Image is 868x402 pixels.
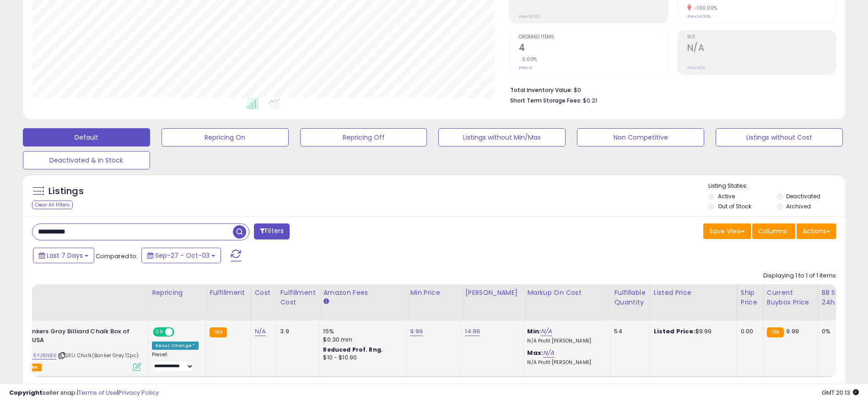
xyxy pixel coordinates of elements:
div: Ship Price [741,288,759,307]
span: Ordered Items [519,35,667,40]
div: Cost [255,288,273,298]
a: B086YJ8N8K [22,352,56,359]
small: 0.00% [519,56,537,63]
div: $9.99 [654,327,730,336]
label: Archived [786,202,811,210]
div: 0.00 [741,327,756,336]
span: Last 7 Days [47,251,83,260]
div: seller snap | | [9,389,159,397]
span: Columns [758,227,787,236]
button: Non Competitive [577,128,704,147]
div: 54 [614,327,642,336]
span: $0.21 [583,96,597,105]
div: Preset: [152,352,199,372]
b: Short Term Storage Fees: [510,97,582,104]
button: Repricing On [162,128,289,147]
button: Repricing Off [300,128,427,147]
label: Deactivated [786,192,820,200]
span: ROI [687,35,836,40]
b: Reduced Prof. Rng. [323,346,383,353]
h2: 4 [519,43,667,55]
button: Listings without Min/Max [438,128,566,147]
a: N/A [543,348,554,358]
b: Min: [527,327,541,336]
button: Deactivated & In Stock [23,151,150,169]
div: Title [1,288,144,298]
button: Save View [703,223,751,239]
h5: Listings [49,185,84,198]
span: OFF [173,328,188,336]
button: Sep-27 - Oct-03 [141,248,221,263]
label: Out of Stock [718,202,751,210]
label: Active [718,192,735,200]
span: ON [154,328,165,336]
div: [PERSON_NAME] [465,288,519,298]
div: 0% [822,327,852,336]
span: Compared to: [96,252,138,261]
span: | SKU: Chalk(Banker Grey 12pc) [58,352,139,359]
span: 2025-10-11 20:13 GMT [822,388,859,397]
b: Max: [527,348,543,357]
button: Actions [797,223,836,239]
button: Filters [254,223,290,239]
a: Terms of Use [78,388,117,397]
small: Amazon Fees. [323,298,329,306]
strong: Copyright [9,388,43,397]
div: Repricing [152,288,202,298]
button: Last 7 Days [33,248,94,263]
div: 15% [323,327,399,336]
a: Privacy Policy [119,388,159,397]
div: $10 - $10.90 [323,354,399,362]
span: FBA [26,364,42,371]
div: Markup on Cost [527,288,606,298]
b: Bankers Gray Billiard Chalk Box of 12 USA [24,327,135,347]
small: Prev: N/A [687,65,705,71]
div: Displaying 1 to 1 of 1 items [763,272,836,280]
div: Current Buybox Price [767,288,814,307]
a: N/A [541,327,552,336]
button: Columns [752,223,795,239]
h2: N/A [687,43,836,55]
small: -100.00% [691,5,717,11]
small: Prev: 14.00% [687,14,711,19]
div: Listed Price [654,288,733,298]
small: Prev: 4 [519,65,532,71]
b: Total Inventory Value: [510,86,572,94]
div: 3.9 [280,327,312,336]
p: N/A Profit [PERSON_NAME] [527,359,603,366]
div: Fulfillment Cost [280,288,315,307]
div: ASIN: [4,327,141,370]
a: 9.99 [410,327,423,336]
button: Default [23,128,150,147]
small: FBA [210,327,226,337]
p: N/A Profit [PERSON_NAME] [527,338,603,344]
span: 9.99 [786,327,799,336]
b: Listed Price: [654,327,695,336]
a: 14.99 [465,327,480,336]
div: BB Share 24h. [822,288,855,307]
div: Fulfillable Quantity [614,288,646,307]
th: The percentage added to the cost of goods (COGS) that forms the calculator for Min & Max prices. [523,284,610,321]
li: $0 [510,84,829,95]
a: N/A [255,327,266,336]
small: Prev: $0.00 [519,14,540,19]
div: Min Price [410,288,457,298]
div: Fulfillment [210,288,247,298]
small: FBA [767,327,784,337]
button: Listings without Cost [716,128,843,147]
span: Sep-27 - Oct-03 [155,251,210,260]
p: Listing States: [708,182,845,190]
div: Clear All Filters [32,201,73,209]
div: Amazon Fees [323,288,402,298]
div: $0.30 min [323,336,399,344]
div: Recur. Change * [152,342,199,350]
